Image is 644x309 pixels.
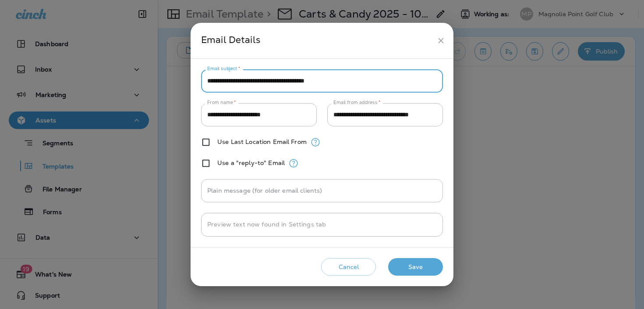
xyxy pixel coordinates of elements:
label: Use a "reply-to" Email [217,159,285,166]
button: close [433,32,449,49]
button: Cancel [321,258,376,276]
label: Email subject [207,65,241,72]
label: Email from address [333,99,380,106]
div: Email Details [201,32,433,49]
label: From name [207,99,236,106]
button: Save [388,258,443,276]
label: Use Last Location Email From [217,138,307,145]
